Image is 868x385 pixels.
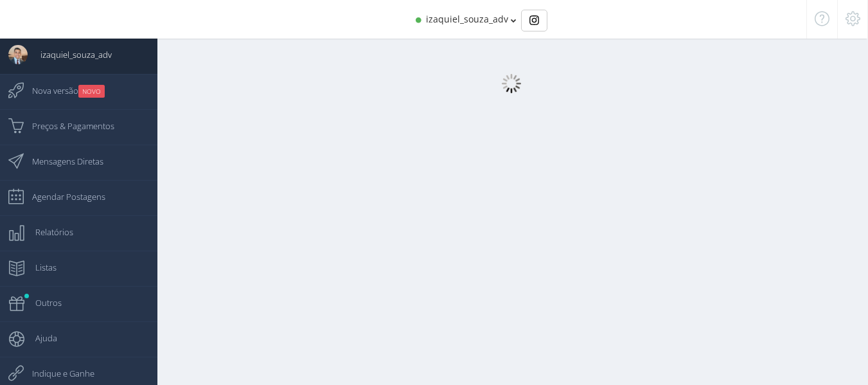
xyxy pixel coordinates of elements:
[22,216,73,248] span: Relatórios
[502,74,521,93] img: loader.gif
[19,75,105,107] span: Nova versão
[19,181,105,213] span: Agendar Postagens
[19,145,103,177] span: Mensagens Diretas
[22,322,57,354] span: Ajuda
[529,15,539,25] img: Instagram_simple_icon.svg
[521,10,547,31] div: Basic example
[8,45,28,64] img: User Image
[22,251,57,283] span: Listas
[426,13,508,25] span: izaquiel_souza_adv
[22,287,62,319] span: Outros
[78,85,105,98] small: NOVO
[19,110,114,142] span: Preços & Pagamentos
[28,39,112,71] span: izaquiel_souza_adv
